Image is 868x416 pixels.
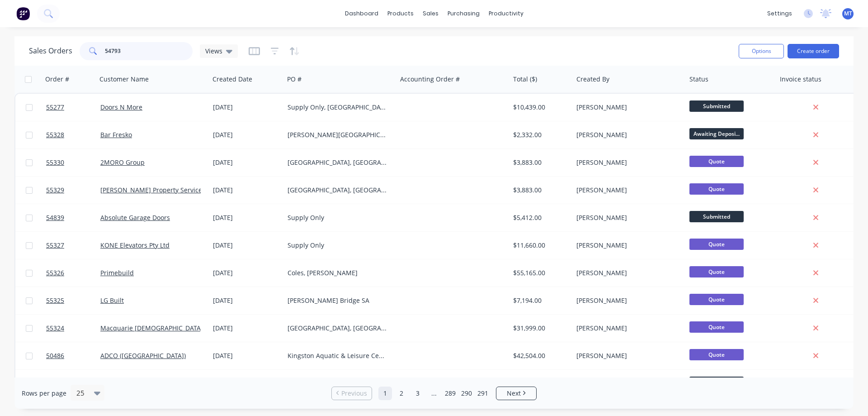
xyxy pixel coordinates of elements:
[288,213,388,222] div: Supply Only
[46,342,100,369] a: 50486
[340,7,383,20] a: dashboard
[576,351,677,360] div: [PERSON_NAME]
[100,351,186,360] a: ADCO ([GEOGRAPHIC_DATA])
[418,7,443,20] div: sales
[689,75,708,84] div: Status
[689,321,744,333] span: Quote
[205,46,222,56] span: Views
[99,75,149,84] div: Customer Name
[46,121,100,148] a: 55328
[288,103,388,112] div: Supply Only, [GEOGRAPHIC_DATA]
[100,213,170,222] a: Absolute Garage Doors
[213,296,280,305] div: [DATE]
[288,158,388,167] div: [GEOGRAPHIC_DATA], [GEOGRAPHIC_DATA] [GEOGRAPHIC_DATA]
[844,10,852,18] span: MT
[780,75,821,84] div: Invoice status
[513,158,566,167] div: $3,883.00
[213,351,280,360] div: [DATE]
[513,75,537,84] div: Total ($)
[100,268,134,277] a: Primebuild
[507,389,521,398] span: Next
[411,387,425,400] a: Page 3
[576,241,677,250] div: [PERSON_NAME]
[513,324,566,333] div: $31,999.00
[213,103,280,112] div: [DATE]
[288,241,388,250] div: Supply Only
[513,213,566,222] div: $5,412.00
[689,156,744,167] span: Quote
[29,47,72,55] h1: Sales Orders
[46,241,64,250] span: 55327
[476,387,490,400] a: Page 291
[46,287,100,314] a: 55325
[100,130,132,139] a: Bar Fresko
[46,232,100,259] a: 55327
[576,103,677,112] div: [PERSON_NAME]
[46,204,100,231] a: 54839
[576,213,677,222] div: [PERSON_NAME]
[341,389,367,398] span: Previous
[576,268,677,277] div: [PERSON_NAME]
[689,211,744,222] span: Submitted
[213,186,280,195] div: [DATE]
[443,7,484,20] div: purchasing
[46,296,64,305] span: 55325
[213,158,280,167] div: [DATE]
[576,130,677,139] div: [PERSON_NAME]
[328,387,540,400] ul: Pagination
[689,100,744,112] span: Submitted
[288,324,388,333] div: [GEOGRAPHIC_DATA], [GEOGRAPHIC_DATA]
[46,130,64,139] span: 55328
[513,103,566,112] div: $10,439.00
[22,389,66,398] span: Rows per page
[496,389,536,398] a: Next page
[576,75,609,84] div: Created By
[287,75,302,84] div: PO #
[100,296,124,305] a: LG Built
[689,294,744,305] span: Quote
[46,370,100,397] a: 53085
[100,241,170,249] a: KONE Elevators Pty Ltd
[427,387,441,400] a: Jump forward
[689,183,744,195] span: Quote
[689,239,744,250] span: Quote
[213,241,280,250] div: [DATE]
[46,94,100,121] a: 55277
[378,387,392,400] a: Page 1 is your current page
[513,186,566,195] div: $3,883.00
[288,268,388,277] div: Coles, [PERSON_NAME]
[383,7,418,20] div: products
[689,266,744,277] span: Quote
[45,75,69,84] div: Order #
[689,377,744,388] span: Awaiting Site M...
[213,213,280,222] div: [DATE]
[288,130,388,139] div: [PERSON_NAME][GEOGRAPHIC_DATA]
[288,186,388,195] div: [GEOGRAPHIC_DATA], [GEOGRAPHIC_DATA] [GEOGRAPHIC_DATA]
[46,149,100,176] a: 55330
[46,103,64,112] span: 55277
[46,158,64,167] span: 55330
[46,177,100,204] a: 55329
[100,158,145,167] a: 2MORO Group
[46,186,64,195] span: 55329
[46,315,100,342] a: 55324
[213,130,280,139] div: [DATE]
[513,130,566,139] div: $2,332.00
[395,387,408,400] a: Page 2
[46,268,64,277] span: 55326
[576,158,677,167] div: [PERSON_NAME]
[576,324,677,333] div: [PERSON_NAME]
[513,296,566,305] div: $7,194.00
[100,324,203,332] a: Macquarie [DEMOGRAPHIC_DATA]
[400,75,460,84] div: Accounting Order #
[513,268,566,277] div: $55,165.00
[788,44,839,58] button: Create order
[212,75,252,84] div: Created Date
[576,186,677,195] div: [PERSON_NAME]
[16,7,30,20] img: Factory
[513,351,566,360] div: $42,504.00
[46,213,64,222] span: 54839
[513,241,566,250] div: $11,660.00
[689,128,744,139] span: Awaiting Deposi...
[213,324,280,333] div: [DATE]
